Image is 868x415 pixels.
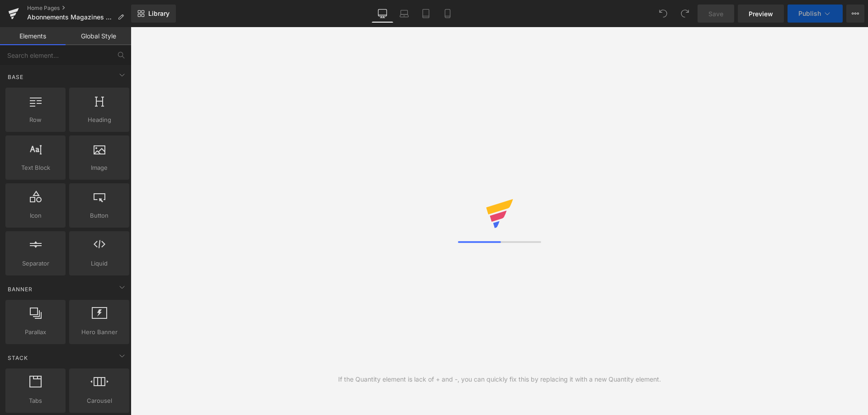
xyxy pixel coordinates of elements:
span: Hero Banner [72,327,127,337]
button: Undo [654,5,672,23]
span: Icon [8,211,63,220]
span: Heading [72,115,127,125]
span: Base [7,73,24,81]
a: Mobile [437,5,458,23]
span: Text Block [8,163,63,173]
span: Preview [749,9,773,19]
span: Save [708,9,723,19]
span: Image [72,163,127,173]
a: Global Style [66,27,131,45]
span: Banner [7,285,33,294]
span: Abonnements Magazines &amp; Journaux Québécois [27,14,114,21]
a: New Library [131,5,176,23]
span: Tabs [8,396,63,406]
a: Preview [738,5,784,23]
a: Laptop [393,5,415,23]
span: Carousel [72,396,127,406]
div: If the Quantity element is lack of + and -, you can quickly fix this by replacing it with a new Q... [338,374,661,384]
span: Row [8,115,63,125]
button: More [846,5,864,23]
button: Redo [676,5,694,23]
a: Desktop [372,5,393,23]
span: Parallax [8,327,63,337]
span: Separator [8,259,63,268]
span: Liquid [72,259,127,268]
a: Tablet [415,5,437,23]
span: Stack [7,354,29,362]
span: Library [148,9,170,18]
a: Home Pages [27,5,131,12]
span: Button [72,211,127,220]
span: Publish [798,10,821,17]
button: Publish [788,5,843,23]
